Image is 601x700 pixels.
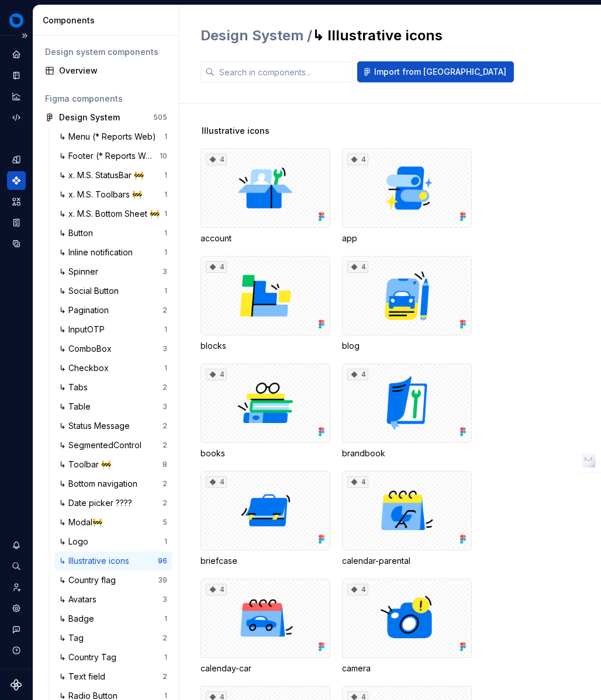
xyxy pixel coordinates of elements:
a: Assets [7,192,26,211]
div: 1 [164,537,167,546]
svg: Supernova Logo [11,679,22,691]
div: account [201,233,330,244]
a: ↳ Badge1 [54,609,172,628]
a: ↳ Status Message2 [54,417,172,435]
div: 1 [164,171,167,180]
a: ↳ Avatars3 [54,590,172,609]
div: 4blog [342,256,472,352]
div: Search ⌘K [7,557,26,576]
div: Components [43,15,174,26]
button: Import from [GEOGRAPHIC_DATA] [357,61,514,82]
div: Storybook stories [7,213,26,232]
div: 1 [164,325,167,334]
div: Components [7,171,26,190]
div: 4account [201,148,330,244]
div: 4 [206,154,227,165]
div: Notifications [7,536,26,555]
div: blog [342,340,472,352]
div: Contact support [7,620,26,639]
div: 3 [163,344,167,354]
div: ↳ Tag [59,632,88,644]
a: ↳ Tag2 [54,629,172,647]
div: 4books [201,363,330,459]
div: ↳ x. M.S. Bottom Sheet 🚧 [59,208,164,220]
div: 8 [163,460,167,469]
div: 4 [206,584,227,595]
a: Analytics [7,87,26,106]
a: ↳ Table3 [54,397,172,416]
div: 2 [163,421,167,431]
div: 2 [163,441,167,450]
div: calendar-parental [342,555,472,567]
div: ↳ Avatars [59,594,101,605]
a: ↳ x. M.S. Bottom Sheet 🚧1 [54,205,172,223]
a: ↳ Button1 [54,224,172,242]
div: ↳ InputOTP [59,324,109,335]
div: 4camera [342,578,472,674]
div: ↳ Text field [59,671,110,682]
a: Overview [40,61,172,80]
div: ↳ Illustrative icons [59,555,134,567]
div: ↳ Table [59,401,95,413]
div: 505 [153,113,167,122]
div: ↳ Button [59,227,98,239]
div: 1 [164,363,167,373]
div: camera [342,663,472,674]
div: ↳ Country flag [59,574,120,586]
div: 2 [163,479,167,488]
div: ↳ Status Message [59,420,134,432]
img: 26998d5e-8903-4050-8939-6da79a9ddf72.png [9,13,23,27]
a: ↳ x. M.S. Toolbars 🚧1 [54,185,172,204]
div: ↳ Social Button [59,285,123,297]
h2: ↳ Illustrative icons [201,26,443,45]
div: ↳ Tabs [59,382,92,393]
div: 4 [347,154,368,165]
div: ↳ SegmentedControl [59,439,146,451]
div: 3 [163,267,167,276]
a: ↳ Tabs2 [54,378,172,397]
div: 2 [163,498,167,508]
div: 1 [164,228,167,238]
div: ↳ Logo [59,536,93,547]
div: briefcase [201,555,330,567]
a: ↳ Modal🚧5 [54,513,172,532]
input: Search in components... [215,61,353,82]
div: 1 [164,286,167,296]
div: 1 [164,132,167,141]
div: 96 [158,556,167,566]
div: 1 [164,209,167,219]
a: Design System505 [40,108,172,127]
div: 2 [163,672,167,681]
div: 3 [163,595,167,604]
div: 1 [164,614,167,623]
a: Data sources [7,234,26,253]
a: ↳ Menu (* Reports Web)1 [54,127,172,146]
a: ↳ Pagination2 [54,301,172,320]
a: ↳ x. M.S. StatusBar 🚧1 [54,166,172,185]
div: ↳ Toolbar 🚧 [59,459,116,470]
a: ↳ Toolbar 🚧8 [54,455,172,474]
div: ↳ Checkbox [59,362,113,374]
a: ↳ Bottom navigation2 [54,474,172,493]
a: ↳ SegmentedControl2 [54,436,172,455]
div: ↳ Footer (* Reports Web) [59,150,160,162]
a: Home [7,45,26,64]
div: 4app [342,148,472,244]
div: 1 [164,190,167,199]
div: blocks [201,340,330,352]
a: ↳ Checkbox1 [54,359,172,377]
div: Code automation [7,108,26,127]
a: ↳ Social Button1 [54,282,172,300]
a: ↳ Spinner3 [54,262,172,281]
div: 2 [163,383,167,392]
div: books [201,448,330,459]
a: Documentation [7,66,26,85]
div: ↳ Bottom navigation [59,478,142,490]
a: ↳ Text field2 [54,667,172,686]
div: ↳ Modal🚧 [59,517,107,528]
a: Invite team [7,578,26,597]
